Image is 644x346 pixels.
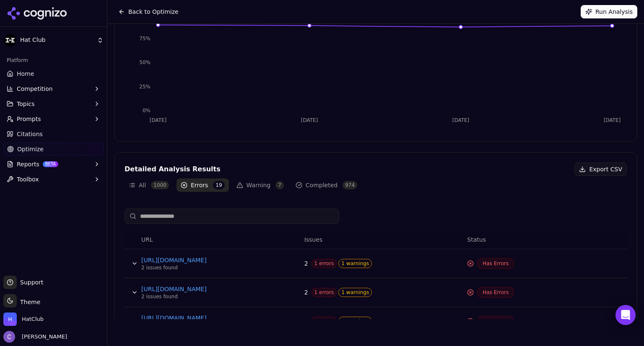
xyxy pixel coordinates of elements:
[141,314,267,322] a: [URL][DOMAIN_NAME]
[139,59,151,65] tspan: 50%
[3,312,44,326] button: Open organization switcher
[3,158,104,171] button: ReportsBETA
[43,161,58,167] span: BETA
[213,181,224,189] span: 19
[139,84,151,90] tspan: 25%
[343,181,357,189] span: 974
[304,235,323,244] span: Issues
[3,142,104,156] a: Optimize
[232,178,288,192] button: Warning7
[17,115,41,123] span: Prompts
[141,293,267,300] div: 2 issues found
[114,5,183,18] button: Back to Optimize
[3,67,104,80] a: Home
[150,117,167,123] tspan: [DATE]
[125,166,221,173] div: Detailed Analysis Results
[139,36,151,41] tspan: 75%
[312,259,337,268] span: 1 errors
[615,305,636,325] div: Open Intercom Messenger
[275,181,284,189] span: 7
[17,145,44,153] span: Optimize
[3,331,15,343] img: Chris Hayes
[464,230,627,249] th: Status
[304,317,308,325] span: 2
[477,258,514,269] span: Has Errors
[138,230,301,249] th: URL
[18,333,67,341] span: [PERSON_NAME]
[17,100,35,108] span: Topics
[3,331,67,343] button: Open user button
[125,178,173,192] button: All1000
[304,259,308,268] span: 2
[312,288,337,297] span: 1 errors
[20,36,93,44] span: Hat Club
[338,288,372,297] span: 1 warnings
[151,181,169,189] span: 1000
[338,259,372,268] span: 1 warnings
[17,85,53,93] span: Competition
[3,312,17,326] img: HatClub
[477,287,514,298] span: Has Errors
[143,108,151,114] tspan: 0%
[141,285,267,293] a: [URL][DOMAIN_NAME]
[3,97,104,111] button: Topics
[141,256,267,264] a: [URL][DOMAIN_NAME]
[177,178,229,192] button: Errors19
[17,278,43,287] span: Support
[338,317,372,326] span: 1 warnings
[452,117,470,123] tspan: [DATE]
[3,112,104,126] button: Prompts
[22,315,44,323] span: HatClub
[3,34,17,47] img: Hat Club
[581,5,637,18] button: Run Analysis
[467,235,486,244] span: Status
[304,288,308,297] span: 2
[17,175,39,183] span: Toolbox
[17,299,40,305] span: Theme
[17,130,43,138] span: Citations
[604,117,621,123] tspan: [DATE]
[17,70,34,78] span: Home
[17,160,39,168] span: Reports
[141,264,267,271] div: 2 issues found
[291,178,361,192] button: Completed974
[3,54,104,67] div: Platform
[301,230,464,249] th: Issues
[3,82,104,96] button: Competition
[477,316,514,327] span: Has Errors
[3,173,104,186] button: Toolbox
[141,235,153,244] span: URL
[312,317,337,326] span: 1 errors
[3,127,104,141] a: Citations
[574,163,627,176] button: Export CSV
[301,117,318,123] tspan: [DATE]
